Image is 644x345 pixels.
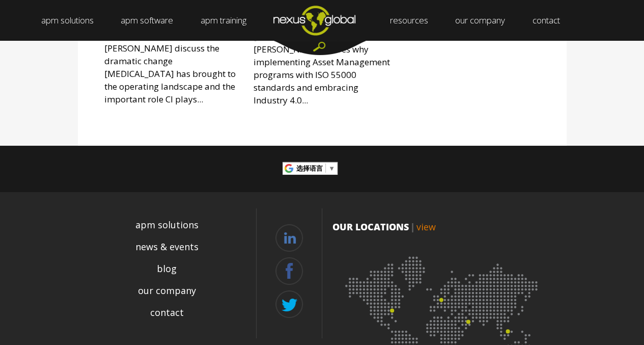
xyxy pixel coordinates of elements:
span: | [410,221,415,233]
span: 选择语言 [296,164,323,173]
a: contact [150,306,184,320]
a: 选择语言​ [296,161,335,176]
a: view [416,221,436,233]
a: our company [138,284,196,298]
div: Navigation Menu [78,214,256,342]
p: OUR LOCATIONS [332,220,556,233]
span: ​ [325,164,326,173]
a: apm solutions [135,218,199,232]
a: blog [157,262,177,276]
span: ▼ [328,164,335,173]
a: news & events [135,240,199,254]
